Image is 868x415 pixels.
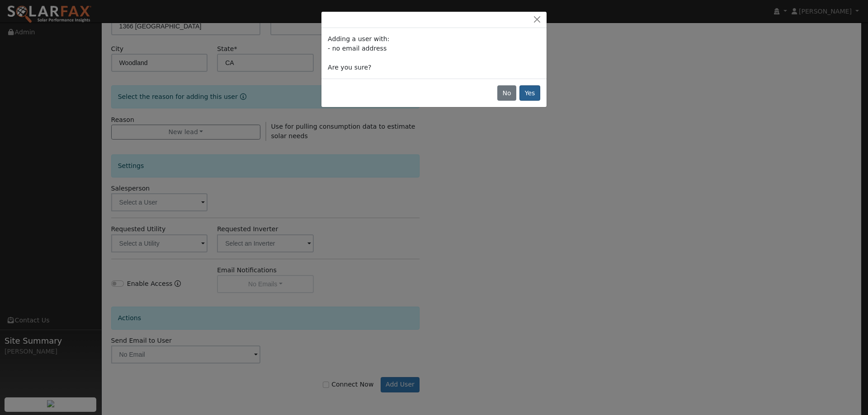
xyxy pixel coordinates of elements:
[497,85,516,101] button: No
[519,85,540,101] button: Yes
[531,15,543,24] button: Close
[328,45,387,52] span: - no email address
[328,64,371,71] span: Are you sure?
[328,35,389,42] span: Adding a user with:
